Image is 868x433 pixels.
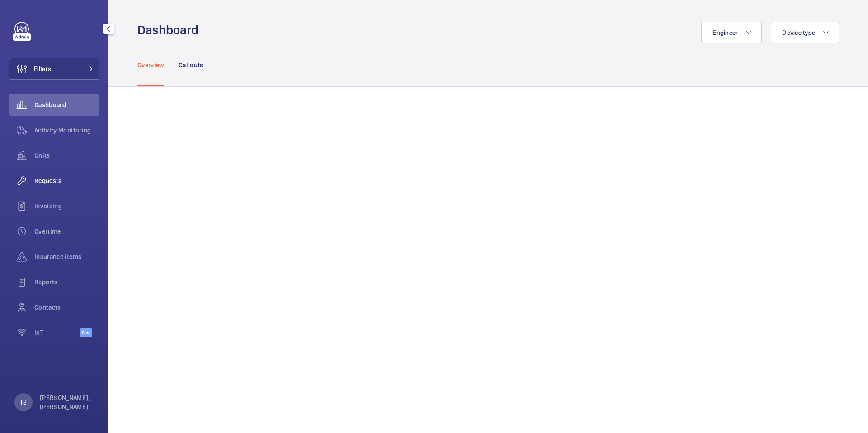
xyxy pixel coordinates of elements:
span: Requests [34,176,99,185]
span: Insurance items [34,252,99,261]
button: Filters [9,58,99,80]
p: [PERSON_NAME], [PERSON_NAME] [40,393,94,411]
span: Filters [34,64,51,73]
span: Device type [782,29,815,36]
span: Overtime [34,227,99,236]
span: Invoicing [34,202,99,211]
span: Dashboard [34,100,99,109]
span: Contacts [34,303,99,312]
h1: Dashboard [137,22,204,38]
p: Overview [137,61,164,70]
span: Activity Monitoring [34,126,99,135]
button: Device type [771,22,839,43]
p: Callouts [179,61,203,70]
span: Engineer [712,29,738,36]
button: Engineer [701,22,762,43]
p: TS [20,398,27,407]
span: Beta [80,328,92,337]
span: Reports [34,278,99,287]
span: Units [34,151,99,160]
span: IoT [34,328,80,337]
